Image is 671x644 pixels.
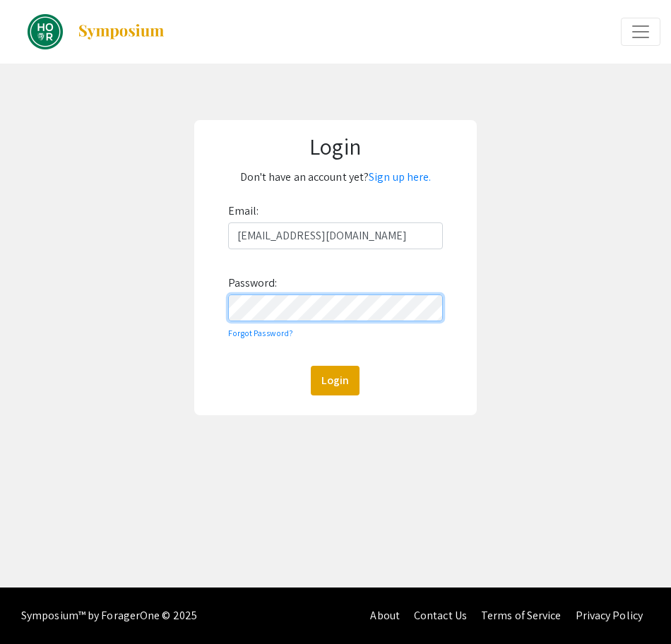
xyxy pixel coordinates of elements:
[228,328,294,338] a: Forgot Password?
[228,200,259,222] label: Email:
[370,608,400,623] a: About
[201,166,470,189] p: Don't have an account yet?
[576,608,643,623] a: Privacy Policy
[414,608,467,623] a: Contact Us
[228,272,278,294] label: Password:
[77,23,165,40] img: Symposium by ForagerOne
[621,18,660,46] button: Expand or Collapse Menu
[21,588,197,644] div: Symposium™ by ForagerOne © 2025
[311,366,360,395] button: Login
[369,169,431,184] a: Sign up here.
[201,133,470,160] h1: Login
[481,608,562,623] a: Terms of Service
[28,14,63,49] img: DREAMS Spring 2025
[11,14,165,49] a: DREAMS Spring 2025
[11,580,60,633] iframe: Chat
